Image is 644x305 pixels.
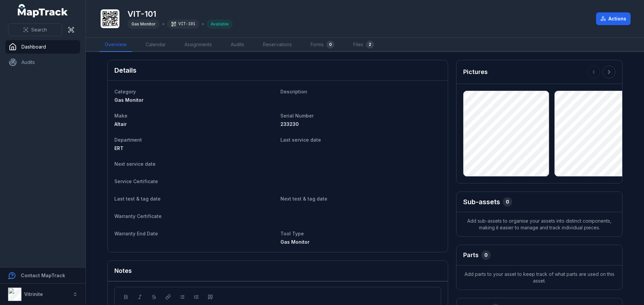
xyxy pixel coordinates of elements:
[207,19,233,29] div: Available
[114,121,127,127] span: Altair
[114,231,158,236] span: Warranty End Date
[131,21,156,26] span: Gas Monitor
[457,212,622,236] span: Add sub-assets to organise your assets into distinct components, making it easier to manage and t...
[21,273,65,278] strong: Contact MapTrack
[280,113,314,119] span: Serial Number
[114,266,132,276] h3: Notes
[127,9,233,19] h1: VIT-101
[5,40,80,54] a: Dashboard
[280,239,310,245] span: Gas Monitor
[280,137,321,143] span: Last service date
[8,23,62,36] button: Search
[463,197,500,207] h2: Sub-assets
[280,89,307,94] span: Description
[114,196,161,202] span: Last test & tag date
[463,67,488,77] h3: Pictures
[258,38,297,52] a: Reservations
[114,113,127,119] span: Make
[326,41,334,49] div: 0
[457,265,622,290] span: Add parts to your asset to keep track of what parts are used on this asset.
[167,19,199,29] div: VIT-101
[481,250,491,260] div: 0
[179,38,217,52] a: Assignments
[280,196,327,202] span: Next test & tag date
[280,121,299,127] span: 233230
[596,12,631,25] button: Actions
[348,38,379,52] a: Files2
[114,161,156,167] span: Next service date
[18,4,68,17] a: MapTrack
[114,178,158,184] span: Service Certificate
[114,213,162,219] span: Warranty Certificate
[24,291,43,297] strong: Vitrinite
[114,145,123,151] span: ERT
[140,38,171,52] a: Calendar
[305,38,340,52] a: Forms0
[99,38,132,52] a: Overview
[280,231,304,236] span: Tool Type
[5,56,80,69] a: Audits
[463,250,479,260] h3: Parts
[114,89,136,94] span: Category
[114,66,137,75] h2: Details
[31,26,47,33] span: Search
[114,137,142,143] span: Department
[225,38,250,52] a: Audits
[503,197,512,207] div: 0
[366,41,374,49] div: 2
[114,97,144,103] span: Gas Monitor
